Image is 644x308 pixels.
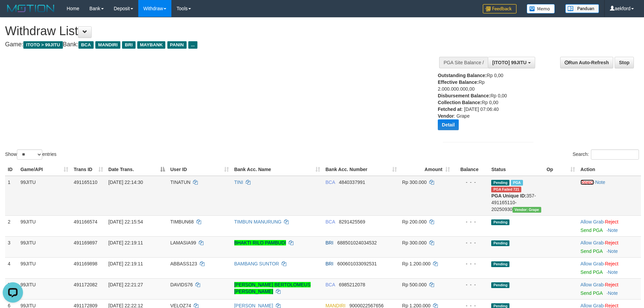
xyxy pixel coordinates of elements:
[71,163,106,176] th: Trans ID: activate to sort column ascending
[109,261,143,266] span: [DATE] 22:19:11
[402,180,427,185] span: Rp 300.000
[580,228,602,233] a: Send PGA
[337,240,377,245] span: Copy 688501024034532 to clipboard
[491,187,521,192] span: PGA Error
[492,60,526,65] span: [ITOTO] 99JITU
[580,248,602,254] a: Send PGA
[453,163,489,176] th: Balance
[339,180,365,185] span: Copy 4840337991 to clipboard
[438,72,522,135] div: Rp 0,00 Rp 2.000.000.000,00 Rp 0,00 Rp 0,00 : [DATE] 07:06:40 : Grape
[109,180,143,185] span: [DATE] 22:14:30
[488,57,535,68] button: [ITOTO] 99JITU
[106,163,168,176] th: Date Trans.: activate to sort column descending
[580,282,605,287] span: ·
[591,149,639,160] input: Search:
[326,240,333,245] span: BRI
[488,163,544,176] th: Status
[578,176,641,216] td: ·
[573,149,639,160] label: Search:
[605,219,618,224] a: Reject
[608,290,618,296] a: Note
[560,57,613,68] a: Run Auto-Refresh
[234,240,286,245] a: BHAKTI RILO PAMBUDI
[74,261,97,266] span: 491169898
[580,282,603,287] a: Allow Grab
[438,73,487,78] b: Outstanding Balance:
[78,41,94,49] span: BCA
[5,3,56,14] img: MOTION_logo.png
[234,261,279,266] a: BAMBANG SUNTOR
[565,4,599,13] img: panduan.png
[402,282,427,287] span: Rp 500.000
[595,180,605,185] a: Note
[511,180,523,186] span: Marked by aekford
[109,240,143,245] span: [DATE] 22:19:11
[438,106,461,112] b: Fetched at
[18,257,71,278] td: 99JITU
[5,236,18,257] td: 3
[5,149,56,160] label: Show entries
[491,180,509,186] span: Pending
[608,248,618,254] a: Note
[608,228,618,233] a: Note
[605,282,618,287] a: Reject
[578,236,641,257] td: ·
[400,163,453,176] th: Amount: activate to sort column ascending
[167,41,187,49] span: PANIN
[438,100,482,105] b: Collection Balance:
[483,4,517,14] img: Feedback.jpg
[5,278,18,299] td: 5
[491,193,526,198] b: PGA Unique ID:
[491,240,509,246] span: Pending
[608,269,618,275] a: Note
[580,219,605,224] span: ·
[339,282,365,287] span: Copy 6985212078 to clipboard
[578,278,641,299] td: ·
[455,218,486,225] div: - - -
[137,41,166,49] span: MAYBANK
[488,176,544,216] td: 357-491165110-20250930
[491,282,509,288] span: Pending
[326,219,335,224] span: BCA
[455,260,486,267] div: - - -
[605,261,618,266] a: Reject
[170,261,197,266] span: ABBASS123
[323,163,400,176] th: Bank Acc. Number: activate to sort column ascending
[438,93,491,98] b: Disbursement Balance:
[491,261,509,267] span: Pending
[326,180,335,185] span: BCA
[232,163,323,176] th: Bank Acc. Name: activate to sort column ascending
[580,261,605,266] span: ·
[580,180,594,185] a: Reject
[18,163,71,176] th: Game/API: activate to sort column ascending
[95,41,120,49] span: MANDIRI
[402,219,427,224] span: Rp 200.000
[580,290,602,296] a: Send PGA
[402,261,431,266] span: Rp 1.200.000
[109,219,143,224] span: [DATE] 22:15:54
[512,207,541,213] span: Vendor URL: https://settle31.1velocity.biz
[438,79,479,85] b: Effective Balance:
[5,163,18,176] th: ID
[578,163,641,176] th: Action
[544,163,578,176] th: Op: activate to sort column ascending
[170,180,191,185] span: TINATUN
[5,41,423,48] h4: Game: Bank:
[3,3,23,23] button: Open LiveChat chat widget
[438,119,459,130] button: Detail
[74,180,97,185] span: 491165110
[234,282,311,294] a: [PERSON_NAME] BERTOLOMEUS [PERSON_NAME]
[438,113,454,119] b: Vendor
[491,219,509,225] span: Pending
[439,57,488,68] div: PGA Site Balance /
[5,215,18,236] td: 2
[580,269,602,275] a: Send PGA
[188,41,197,49] span: ...
[455,239,486,246] div: - - -
[168,163,232,176] th: User ID: activate to sort column ascending
[455,281,486,288] div: - - -
[339,219,365,224] span: Copy 8291425569 to clipboard
[234,180,243,185] a: TINI
[18,176,71,216] td: 99JITU
[402,240,427,245] span: Rp 300.000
